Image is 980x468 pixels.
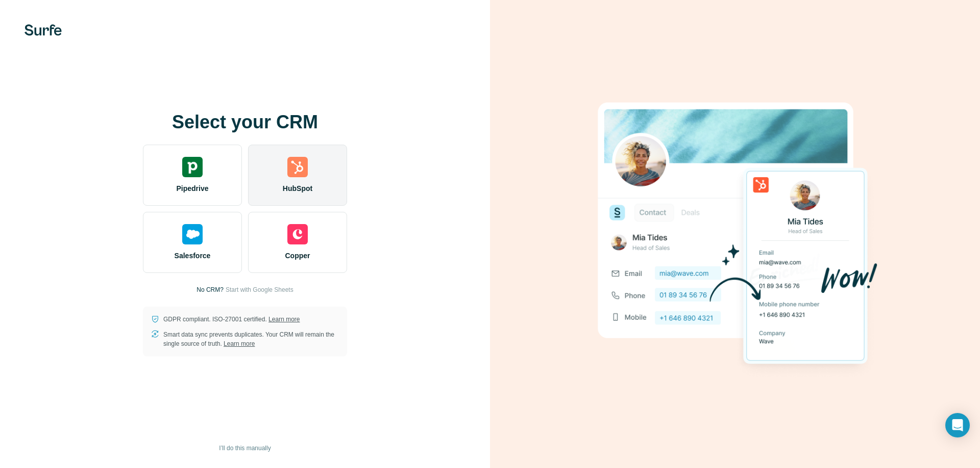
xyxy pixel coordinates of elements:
[287,224,308,244] img: copper's logo
[143,112,347,132] h1: Select your CRM
[283,183,312,194] span: HubSpot
[224,340,255,347] a: Learn more
[219,444,271,453] span: I’ll do this manually
[945,413,970,437] div: Open Intercom Messenger
[163,330,339,348] p: Smart data sync prevents duplicates. Your CRM will remain the single source of truth.
[176,183,208,194] span: Pipedrive
[175,251,211,261] span: Salesforce
[212,441,278,456] button: I’ll do this manually
[285,251,310,261] span: Copper
[592,87,878,382] img: HUBSPOT image
[24,24,62,36] img: Surfe's logo
[197,285,224,294] p: No CRM?
[182,224,203,244] img: salesforce's logo
[182,157,203,177] img: pipedrive's logo
[287,157,308,177] img: hubspot's logo
[268,316,300,323] a: Learn more
[226,285,293,294] button: Start with Google Sheets
[163,315,300,324] p: GDPR compliant. ISO-27001 certified.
